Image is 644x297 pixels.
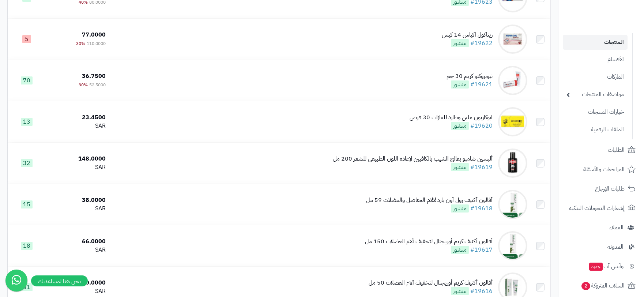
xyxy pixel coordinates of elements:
[498,190,527,219] img: أفالون أكتيف رول أون بارد لالام المفاصل والعضلات 59 مل
[563,141,640,159] a: الطلبات
[594,7,637,22] img: logo-2.png
[48,196,106,204] div: 38.0000
[581,282,591,290] span: 2
[366,196,493,204] div: أفالون أكتيف رول أون بارد لالام المفاصل والعضلات 59 مل
[563,122,628,138] a: الملفات الرقمية
[451,80,469,89] span: منشور
[369,279,493,287] div: أفالون أكتيف كريم أوريجنال لتخفيف آلام العضلات 50 مل
[451,246,469,254] span: منشور
[498,148,527,178] img: ألبسين شامبو يعالج الشيب بالكافيين لإعادة اللون الطبيعي للشعر 200 مل
[21,159,33,167] span: 32
[470,39,493,48] a: #19622
[79,82,88,88] span: 30%
[451,204,469,213] span: منشور
[498,25,527,54] img: ريناكول اكياس 14 كيس
[48,204,106,213] div: SAR
[89,82,106,88] span: 52.5000
[48,113,106,122] div: 23.4500
[442,31,493,39] div: ريناكول اكياس 14 كيس
[82,30,106,39] span: 77.0000
[470,80,493,89] a: #19621
[563,35,628,50] a: المنتجات
[21,242,33,250] span: 18
[48,155,106,163] div: 148.0000
[48,237,106,246] div: 66.0000
[581,281,625,291] span: السلات المتروكة
[21,76,33,84] span: 70
[470,245,493,254] a: #19617
[21,118,33,126] span: 13
[563,87,628,102] a: مواصفات المنتجات
[569,203,625,213] span: إشعارات التحويلات البنكية
[82,72,106,80] span: 36.7500
[48,246,106,254] div: SAR
[589,263,603,271] span: جديد
[470,204,493,213] a: #19618
[451,122,469,130] span: منشور
[563,180,640,198] a: طلبات الإرجاع
[87,40,106,47] span: 110.0000
[563,199,640,217] a: إشعارات التحويلات البنكية
[588,261,624,271] span: وآتس آب
[48,122,106,130] div: SAR
[608,145,625,155] span: الطلبات
[447,72,493,80] div: نيوبروكتو كريم 30 جم
[410,113,493,122] div: ايوكاربون ملين وطارد للغازات 30 قرص
[451,287,469,295] span: منشور
[595,184,625,194] span: طلبات الإرجاع
[498,231,527,260] img: أفالون أكتيف كريم أوريجنال لتخفيف آلام العضلات 150 مل
[607,242,624,252] span: المدونة
[563,161,640,178] a: المراجعات والأسئلة
[451,39,469,47] span: منشور
[48,163,106,172] div: SAR
[470,121,493,130] a: #19620
[609,222,624,233] span: العملاء
[365,237,493,246] div: أفالون أكتيف كريم أوريجنال لتخفيف آلام العضلات 150 مل
[333,155,493,163] div: ألبسين شامبو يعالج الشيب بالكافيين لإعادة اللون الطبيعي للشعر 200 مل
[563,257,640,275] a: وآتس آبجديد
[583,164,625,174] span: المراجعات والأسئلة
[563,104,628,120] a: خيارات المنتجات
[22,35,31,43] span: 5
[470,287,493,296] a: #19616
[498,107,527,136] img: ايوكاربون ملين وطارد للغازات 30 قرص
[21,200,33,208] span: 15
[48,287,106,296] div: SAR
[76,40,85,47] span: 30%
[451,163,469,171] span: منشور
[470,163,493,172] a: #19619
[563,52,628,67] a: الأقسام
[498,66,527,95] img: نيوبروكتو كريم 30 جم
[563,238,640,256] a: المدونة
[563,277,640,294] a: السلات المتروكة2
[563,69,628,85] a: الماركات
[563,219,640,236] a: العملاء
